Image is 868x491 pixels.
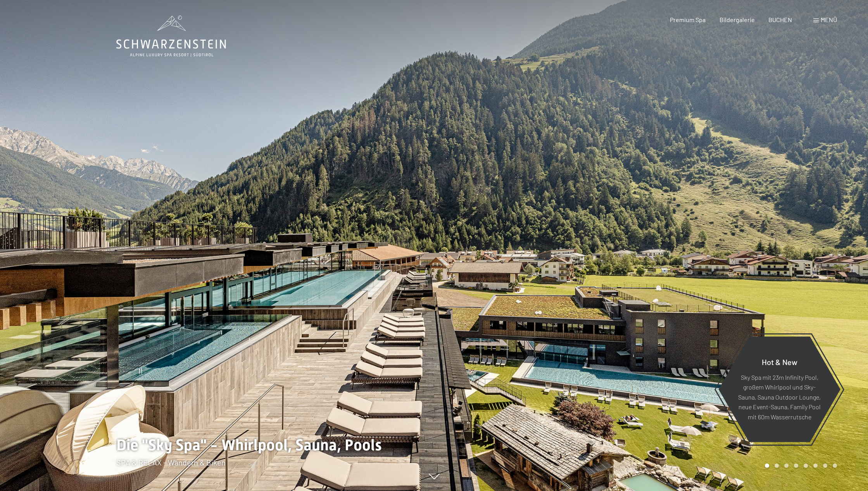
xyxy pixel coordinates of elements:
[762,357,797,366] span: Hot & New
[670,16,706,23] a: Premium Spa
[794,463,798,468] div: Carousel Page 4
[737,372,821,422] p: Sky Spa mit 23m Infinity Pool, großem Whirlpool und Sky-Sauna, Sauna Outdoor Lounge, neue Event-S...
[718,336,841,443] a: Hot & New Sky Spa mit 23m Infinity Pool, großem Whirlpool und Sky-Sauna, Sauna Outdoor Lounge, ne...
[823,463,827,468] div: Carousel Page 7
[784,463,789,468] div: Carousel Page 3
[720,16,755,23] a: Bildergalerie
[833,463,837,468] div: Carousel Page 8
[762,463,837,468] div: Carousel Pagination
[768,16,792,23] a: BUCHEN
[765,463,769,468] div: Carousel Page 1 (Current Slide)
[775,463,779,468] div: Carousel Page 2
[813,463,818,468] div: Carousel Page 6
[821,16,837,23] span: Menü
[804,463,808,468] div: Carousel Page 5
